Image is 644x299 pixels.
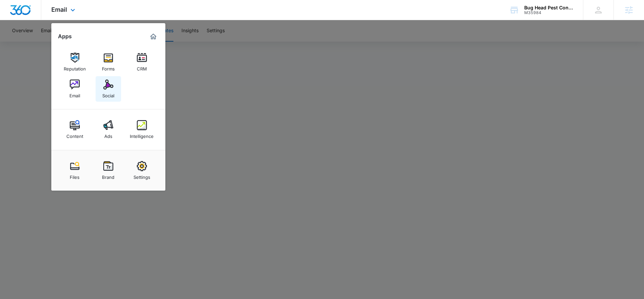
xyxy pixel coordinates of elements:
div: Intelligence [130,130,154,139]
div: Files [70,171,79,180]
div: Social [102,90,114,98]
a: Email [62,76,88,102]
div: CRM [137,63,147,71]
a: Intelligence [129,117,155,142]
a: Social [96,76,121,102]
a: Files [62,158,88,183]
a: Forms [96,49,121,75]
h2: Apps [58,33,72,40]
a: Marketing 360® Dashboard [148,31,159,42]
a: Content [62,117,88,142]
div: account id [524,10,573,15]
div: Content [66,130,83,139]
div: Brand [102,171,114,180]
a: CRM [129,49,155,75]
div: Ads [104,130,112,139]
a: Settings [129,158,155,183]
div: Settings [133,171,150,180]
a: Brand [96,158,121,183]
a: Reputation [62,49,88,75]
span: Email [51,6,67,13]
div: Reputation [64,63,86,71]
div: account name [524,5,573,10]
div: Email [69,90,80,98]
a: Ads [96,117,121,142]
div: Forms [102,63,115,71]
